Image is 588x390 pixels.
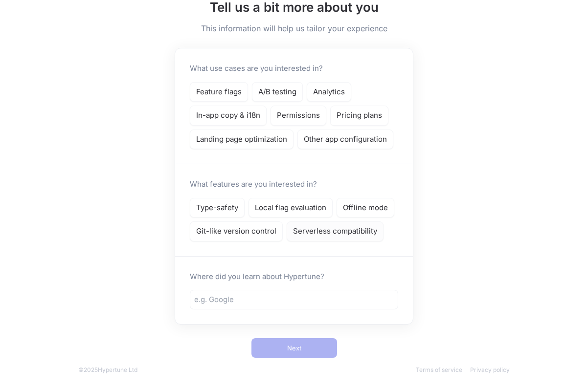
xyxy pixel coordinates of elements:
p: Feature flags [196,87,242,98]
p: Analytics [313,87,345,98]
a: Privacy policy [470,366,510,373]
p: Landing page optimization [196,134,287,145]
p: In-app copy & i18n [196,110,260,121]
h5: This information will help us tailor your experience [175,22,413,34]
button: Next [251,338,337,358]
p: Serverless compatibility [293,226,377,237]
p: Where did you learn about Hypertune? [190,271,398,282]
span: Next [287,345,301,351]
p: A/B testing [258,87,296,98]
p: Local flag evaluation [255,202,326,214]
p: Other app configuration [304,134,387,145]
a: Terms of service [416,366,462,373]
p: Git-like version control [196,226,276,237]
p: What features are you interested in? [190,179,317,190]
p: Permissions [277,110,320,121]
input: e.g. Google [194,294,394,305]
p: Offline mode [343,202,388,214]
div: © 2025 Hypertune Ltd [78,366,137,374]
p: Pricing plans [337,110,382,121]
p: What use cases are you interested in? [190,63,323,74]
p: Type-safety [196,202,238,214]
